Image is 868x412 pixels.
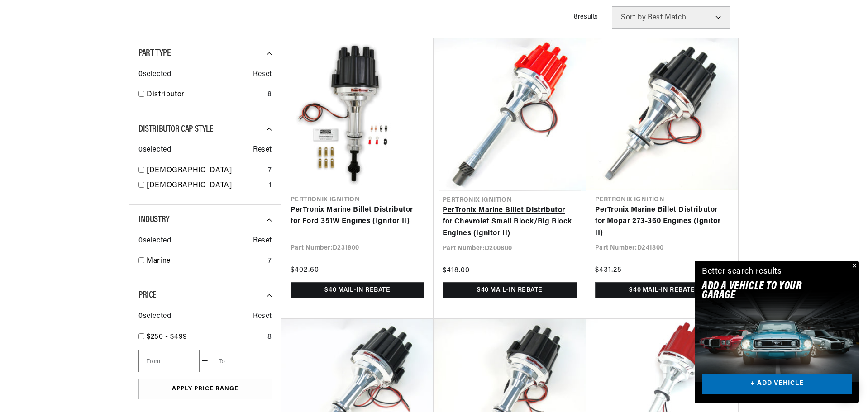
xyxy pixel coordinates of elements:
[138,350,200,372] input: From
[138,215,170,224] span: Industry
[574,14,598,20] span: 8 results
[138,144,171,156] span: 0 selected
[147,89,264,101] a: Distributor
[253,144,272,156] span: Reset
[621,14,646,21] span: Sort by
[702,374,852,394] a: + ADD VEHICLE
[702,282,829,300] h2: Add A VEHICLE to your garage
[138,69,171,81] span: 0 selected
[443,205,577,240] a: PerTronix Marine Billet Distributor for Chevrolet Small Block/Big Block Engines (Ignitor II)
[268,256,272,267] div: 7
[267,331,272,343] div: 8
[138,235,171,247] span: 0 selected
[211,350,272,372] input: To
[253,69,272,81] span: Reset
[267,89,272,101] div: 8
[138,49,171,58] span: Part Type
[147,165,264,177] a: [DEMOGRAPHIC_DATA]
[138,311,171,322] span: 0 selected
[147,180,265,192] a: [DEMOGRAPHIC_DATA]
[268,165,272,177] div: 7
[612,6,730,29] select: Sort by
[253,235,272,247] span: Reset
[202,355,209,367] span: —
[253,311,272,322] span: Reset
[848,261,859,272] button: Close
[595,204,729,239] a: PerTronix Marine Billet Distributor for Mopar 273-360 Engines (Ignitor II)
[138,291,157,300] span: Price
[702,265,782,279] div: Better search results
[138,379,272,399] button: Apply Price Range
[147,256,264,267] a: Marine
[147,333,187,341] span: $250 - $499
[138,125,214,134] span: Distributor Cap Style
[291,204,424,227] a: PerTronix Marine Billet Distributor for Ford 351W Engines (Ignitor II)
[269,180,272,192] div: 1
